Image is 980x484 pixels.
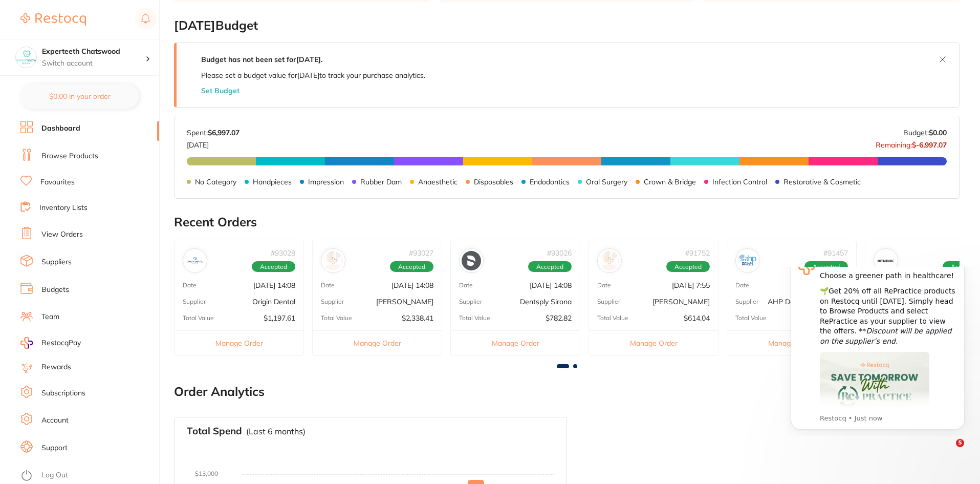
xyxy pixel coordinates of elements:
[459,314,490,322] p: Total Value
[45,19,182,80] div: 🌱Get 20% off all RePractice products on Restocq until [DATE]. Simply head to Browse Products and ...
[187,426,242,437] h3: Total Spend
[187,137,239,149] p: [DATE]
[208,128,239,137] strong: $6,997.07
[195,178,236,186] p: No Category
[735,298,758,305] p: Supplier
[20,337,33,349] img: RestocqPay
[41,312,59,322] a: Team
[45,147,182,156] p: Message from Restocq, sent Just now
[174,18,960,33] h2: [DATE] Budget
[451,330,580,355] button: Manage Order
[528,261,572,272] span: Accepted
[652,298,710,306] p: [PERSON_NAME]
[589,330,718,355] button: Manage Order
[547,249,572,257] p: # 93026
[672,281,710,289] p: [DATE] 7:55
[308,178,344,186] p: Impression
[376,298,433,306] p: [PERSON_NAME]
[644,178,696,186] p: Crown & Bridge
[41,338,81,348] span: RestocqPay
[876,251,896,270] img: DENSOL
[321,282,335,289] p: Date
[876,137,947,149] p: Remaining:
[183,298,206,305] p: Supplier
[41,362,71,372] a: Rewards
[41,123,80,134] a: Dashboard
[459,282,473,289] p: Date
[775,267,980,436] iframe: Intercom notifications message
[712,178,767,186] p: Infection Control
[183,314,214,322] p: Total Value
[41,257,72,267] a: Suppliers
[41,443,68,453] a: Support
[462,251,481,270] img: Dentsply Sirona
[252,261,295,272] span: Accepted
[530,178,570,186] p: Endodontics
[321,298,344,305] p: Supplier
[597,298,620,305] p: Supplier
[41,470,68,480] a: Log Out
[597,314,628,322] p: Total Value
[783,178,861,186] p: Restorative & Cosmetic
[597,282,611,289] p: Date
[685,249,710,257] p: # 91752
[684,314,710,322] p: $614.04
[409,249,433,257] p: # 93027
[20,84,139,109] button: $0.00 in your order
[738,251,757,270] img: AHP Dental and Medical
[804,261,848,272] span: Accepted
[16,47,36,68] img: Experteeth Chatswood
[42,58,145,69] p: Switch account
[174,385,960,399] h2: Order Analytics
[20,8,86,31] a: Restocq Logo
[201,87,239,95] button: Set Budget
[183,282,197,289] p: Date
[201,71,425,79] p: Please set a budget value for [DATE] to track your purchase analytics.
[253,178,292,186] p: Handpieces
[175,330,303,355] button: Manage Order
[40,177,75,187] a: Favourites
[323,251,343,270] img: Henry Schein Halas
[912,140,947,150] strong: $-6,997.07
[20,337,81,349] a: RestocqPay
[735,314,767,322] p: Total Value
[20,13,86,26] img: Restocq Logo
[41,285,69,295] a: Budgets
[45,4,182,14] div: Choose a greener path in healthcare!
[418,178,458,186] p: Anaesthetic
[929,128,947,137] strong: $0.00
[727,330,856,355] button: Manage Order
[45,60,176,78] i: Discount will be applied on the supplier’s end.
[253,281,295,289] p: [DATE] 14:08
[271,249,295,257] p: # 93028
[360,178,402,186] p: Rubber Dam
[252,298,295,306] p: Origin Dental
[823,249,848,257] p: # 91457
[402,314,433,322] p: $2,338.41
[666,261,710,272] span: Accepted
[390,261,433,272] span: Accepted
[41,229,83,240] a: View Orders
[185,251,205,270] img: Origin Dental
[174,215,960,229] h2: Recent Orders
[546,314,572,322] p: $782.82
[201,55,322,64] strong: Budget has not been set for [DATE] .
[264,314,295,322] p: $1,197.61
[474,178,513,186] p: Disposables
[956,439,964,447] span: 5
[41,151,98,161] a: Browse Products
[600,251,619,270] img: Adam Dental
[321,314,352,322] p: Total Value
[391,281,433,289] p: [DATE] 14:08
[187,129,239,137] p: Spent:
[935,439,960,464] iframe: Intercom live chat
[313,330,442,355] button: Manage Order
[735,282,749,289] p: Date
[246,427,306,436] p: (Last 6 months)
[903,129,947,137] p: Budget:
[20,468,156,484] button: Log Out
[520,298,572,306] p: Dentsply Sirona
[768,298,848,306] p: AHP Dental and Medical
[586,178,627,186] p: Oral Surgery
[42,47,145,57] h4: Experteeth Chatswood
